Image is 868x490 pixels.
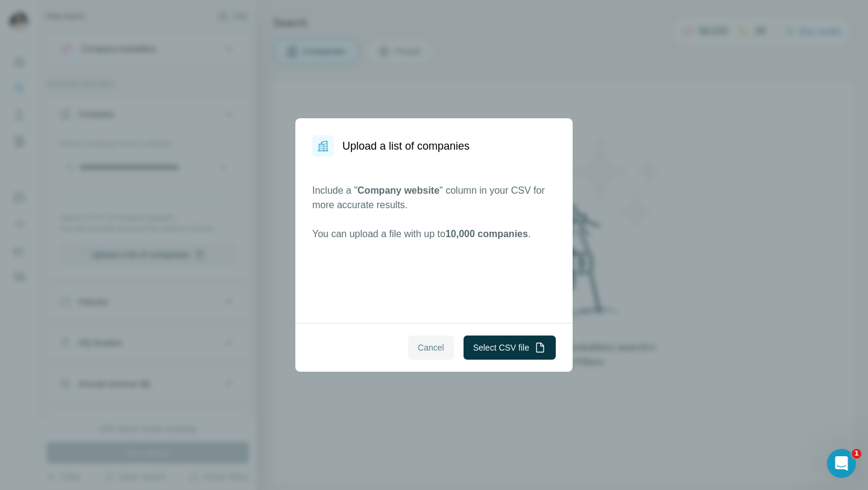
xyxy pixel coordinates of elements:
[827,449,856,478] iframe: Intercom live chat
[418,342,444,354] span: Cancel
[408,336,454,360] button: Cancel
[342,138,470,154] h1: Upload a list of companies
[852,449,861,459] span: 1
[357,185,439,196] span: Company website
[445,229,528,239] span: 10,000 companies
[312,183,556,212] p: Include a " " column in your CSV for more accurate results.
[312,227,556,241] p: You can upload a file with up to .
[464,336,556,360] button: Select CSV file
